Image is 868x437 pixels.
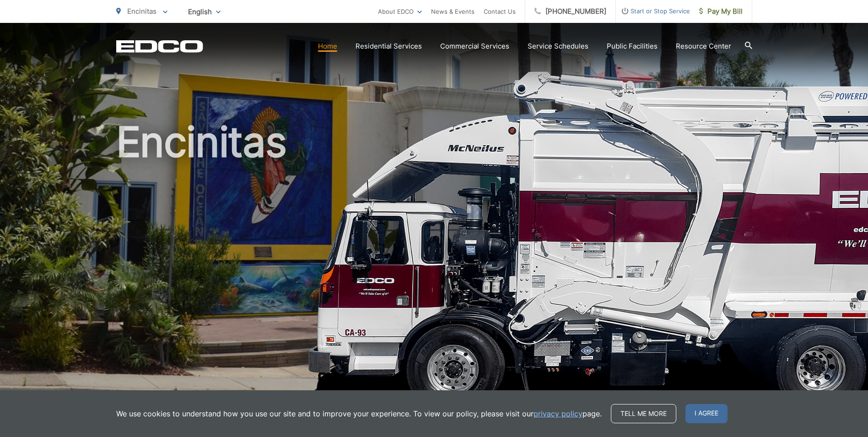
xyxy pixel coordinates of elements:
a: News & Events [431,6,474,17]
a: Resource Center [676,41,731,52]
p: We use cookies to understand how you use our site and to improve your experience. To view our pol... [116,408,602,419]
a: Tell me more [611,404,676,423]
span: Pay My Bill [699,6,743,17]
a: Contact Us [484,6,516,17]
span: English [181,4,227,20]
a: About EDCO [378,6,422,17]
a: Home [318,41,337,52]
a: Commercial Services [440,41,509,52]
a: EDCD logo. Return to the homepage. [116,40,203,53]
a: Public Facilities [607,41,658,52]
a: privacy policy [534,408,582,419]
a: Residential Services [356,41,422,52]
a: Service Schedules [528,41,588,52]
h1: Encinitas [116,119,752,409]
span: I agree [685,404,728,423]
span: Encinitas [127,7,156,16]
